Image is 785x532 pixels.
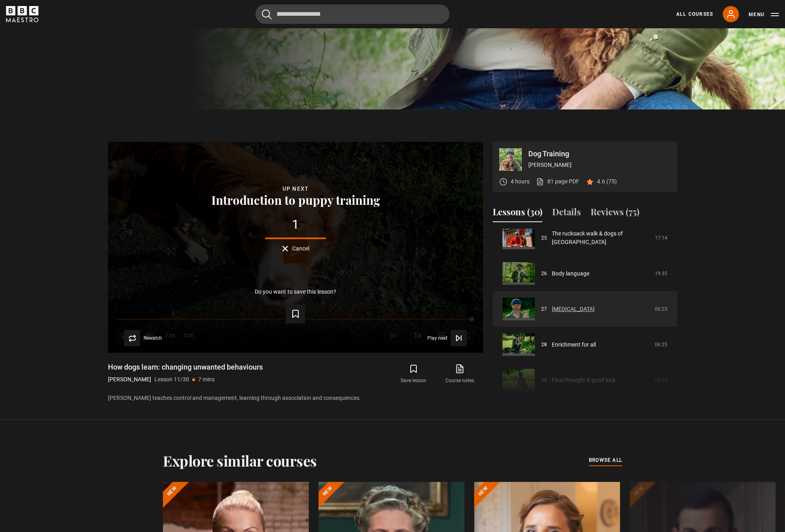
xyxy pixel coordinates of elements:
p: Dog Training [528,150,671,158]
p: 4.6 (75) [597,177,617,186]
p: [PERSON_NAME] [108,375,151,384]
a: The rucksack walk & dogs of [GEOGRAPHIC_DATA] [552,229,650,246]
a: [MEDICAL_DATA] [552,305,595,313]
button: Introduction to puppy training [209,193,382,206]
button: Submit the search query [262,9,272,19]
button: Toggle navigation [749,11,779,19]
video-js: Video Player [108,142,483,353]
a: Enrichment for all [552,341,596,349]
a: Course notes [437,362,483,386]
h1: How dogs learn: changing unwanted behaviours [108,362,263,372]
p: Do you want to save this lesson? [255,289,336,294]
span: Cancel [292,246,309,251]
input: Search [255,4,449,24]
div: Up next [121,184,470,193]
button: Rewatch [124,330,162,346]
button: Details [552,205,581,222]
span: Rewatch [143,336,162,341]
svg: BBC Maestro [6,6,38,22]
div: 1 [121,218,470,231]
p: 4 hours [511,177,530,186]
a: browse all [589,456,622,465]
p: [PERSON_NAME] teaches control and management, learning through association and consequences. [108,394,483,402]
span: browse all [589,456,622,464]
button: Save lesson [390,362,437,386]
button: Cancel [282,246,309,252]
a: All Courses [676,11,713,18]
button: Lessons (30) [493,205,542,222]
p: Lesson 11/30 [154,375,189,384]
p: 7 mins [198,375,215,384]
h2: Explore similar courses [163,452,317,469]
button: Reviews (75) [591,205,639,222]
button: Play next [427,330,467,346]
a: Body language [552,269,589,278]
span: Play next [427,336,447,341]
p: [PERSON_NAME] [528,161,671,169]
a: 81 page PDF [536,177,579,186]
